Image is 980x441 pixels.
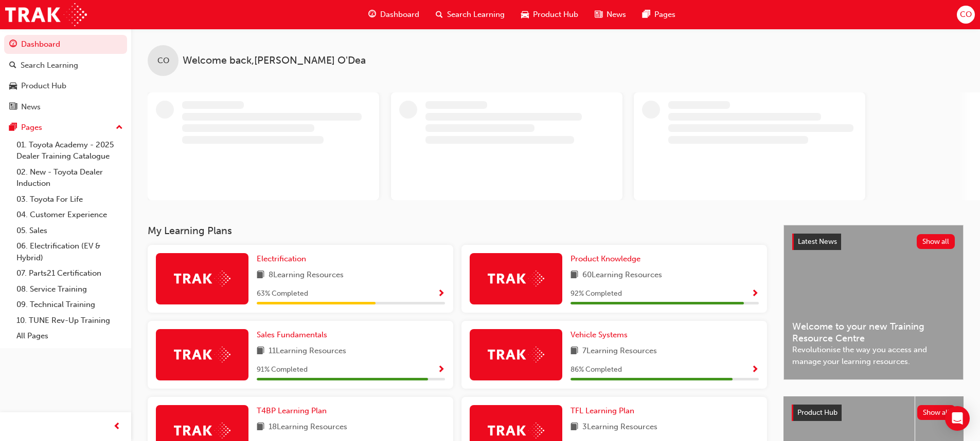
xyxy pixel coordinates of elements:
[571,406,634,415] span: TFL Learning Plan
[12,265,127,281] a: 07. Parts21 Certification
[257,330,327,339] span: Sales Fundamentals
[12,297,127,313] a: 09. Technical Training
[174,271,230,286] img: Trak
[183,55,366,67] span: Welcome back , [PERSON_NAME] O'Dea
[174,423,230,438] img: Trak
[257,421,264,434] span: book-icon
[12,223,127,239] a: 05. Sales
[571,288,622,300] span: 92 % Completed
[488,423,544,438] img: Trak
[174,347,230,362] img: Trak
[488,347,544,362] img: Trak
[960,9,972,21] span: CO
[437,366,445,375] span: Show Progress
[437,287,445,300] button: Show Progress
[12,207,127,223] a: 04. Customer Experience
[792,321,955,344] span: Welcome to your new Training Resource Centre
[792,234,955,250] a: Latest NewsShow all
[917,405,956,420] button: Show all
[488,271,544,286] img: Trak
[751,287,759,300] button: Show Progress
[797,408,838,417] span: Product Hub
[368,8,376,21] span: guage-icon
[582,421,657,434] span: 3 Learning Resources
[513,4,586,25] a: car-iconProduct Hub
[571,405,638,417] a: TFL Learning Plan
[607,9,626,21] span: News
[586,4,634,25] a: news-iconNews
[571,345,578,358] span: book-icon
[4,56,127,75] a: Search Learning
[4,35,127,54] a: Dashboard
[571,330,628,339] span: Vehicle Systems
[643,8,650,21] span: pages-icon
[257,329,331,341] a: Sales Fundamentals
[792,405,955,421] a: Product HubShow all
[4,76,127,95] a: Product Hub
[269,421,347,434] span: 18 Learning Resources
[751,366,759,375] span: Show Progress
[21,122,42,133] div: Pages
[157,55,169,67] span: CO
[521,8,529,21] span: car-icon
[269,269,344,282] span: 8 Learning Resources
[12,137,127,164] a: 01. Toyota Academy - 2025 Dealer Training Catalogue
[447,9,505,21] span: Search Learning
[12,164,127,191] a: 02. New - Toyota Dealer Induction
[12,238,127,265] a: 06. Electrification (EV & Hybrid)
[269,345,346,358] span: 11 Learning Resources
[4,118,127,137] button: Pages
[12,191,127,207] a: 03. Toyota For Life
[21,80,66,92] div: Product Hub
[21,60,78,71] div: Search Learning
[12,281,127,297] a: 08. Service Training
[4,98,127,117] a: News
[634,4,684,25] a: pages-iconPages
[257,288,308,300] span: 63 % Completed
[571,254,640,263] span: Product Knowledge
[798,237,837,246] span: Latest News
[9,61,16,70] span: search-icon
[751,290,759,299] span: Show Progress
[654,9,675,21] span: Pages
[257,269,264,282] span: book-icon
[257,253,310,265] a: Electrification
[437,290,445,299] span: Show Progress
[436,8,443,21] span: search-icon
[113,420,121,433] span: prev-icon
[257,364,308,376] span: 91 % Completed
[957,6,975,24] button: CO
[116,121,123,135] span: up-icon
[9,82,17,91] span: car-icon
[945,406,970,431] div: Open Intercom Messenger
[257,345,264,358] span: book-icon
[21,101,41,113] div: News
[571,253,645,265] a: Product Knowledge
[9,103,17,112] span: news-icon
[12,313,127,329] a: 10. TUNE Rev-Up Training
[571,364,622,376] span: 86 % Completed
[12,328,127,344] a: All Pages
[582,345,657,358] span: 7 Learning Resources
[792,344,955,367] span: Revolutionise the way you access and manage your learning resources.
[533,9,578,21] span: Product Hub
[783,225,964,380] a: Latest NewsShow allWelcome to your new Training Resource CentreRevolutionise the way you access a...
[5,3,87,26] img: Trak
[257,254,306,263] span: Electrification
[582,269,662,282] span: 60 Learning Resources
[571,329,632,341] a: Vehicle Systems
[917,234,955,249] button: Show all
[360,4,427,25] a: guage-iconDashboard
[595,8,602,21] span: news-icon
[751,363,759,376] button: Show Progress
[571,421,578,434] span: book-icon
[257,405,331,417] a: T4BP Learning Plan
[9,123,17,132] span: pages-icon
[571,269,578,282] span: book-icon
[427,4,513,25] a: search-iconSearch Learning
[380,9,419,21] span: Dashboard
[4,33,127,118] button: DashboardSearch LearningProduct HubNews
[148,225,767,237] h3: My Learning Plans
